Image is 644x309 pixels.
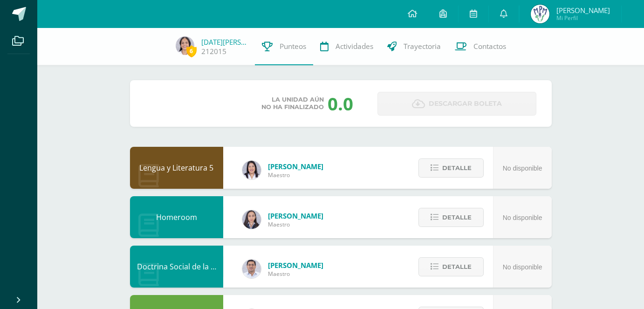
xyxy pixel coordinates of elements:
[556,6,610,15] span: [PERSON_NAME]
[328,91,353,116] div: 0.0
[429,92,502,115] span: Descargar boleta
[448,28,513,65] a: Contactos
[201,37,248,47] a: [DATE][PERSON_NAME]
[268,270,323,278] span: Maestro
[442,209,472,226] span: Detalle
[242,210,261,229] img: 35694fb3d471466e11a043d39e0d13e5.png
[242,260,261,278] img: 15aaa72b904403ebb7ec886ca542c491.png
[242,161,261,179] img: fd1196377973db38ffd7ffd912a4bf7e.png
[261,96,324,111] span: La unidad aún no ha finalizado
[280,41,306,51] span: Punteos
[268,211,323,220] span: [PERSON_NAME]
[418,158,484,178] button: Detalle
[418,208,484,227] button: Detalle
[473,41,506,51] span: Contactos
[556,14,610,22] span: Mi Perfil
[268,171,323,179] span: Maestro
[201,47,226,56] a: 212015
[130,147,223,189] div: Lengua y Literatura 5
[503,263,542,271] span: No disponible
[418,257,484,276] button: Detalle
[268,220,323,228] span: Maestro
[404,41,441,51] span: Trayectoria
[176,36,194,55] img: 14b6f9600bbeae172fd7f038d3506a01.png
[313,28,380,65] a: Actividades
[255,28,313,65] a: Punteos
[130,246,223,288] div: Doctrina Social de la Iglesia
[503,165,542,172] span: No disponible
[531,5,549,23] img: 99753301db488abef3517222e3f977fe.png
[442,258,472,275] span: Detalle
[130,196,223,238] div: Homeroom
[503,214,542,221] span: No disponible
[268,261,323,270] span: [PERSON_NAME]
[336,41,373,51] span: Actividades
[186,45,197,57] span: 6
[268,162,323,171] span: [PERSON_NAME]
[442,159,472,177] span: Detalle
[380,28,448,65] a: Trayectoria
